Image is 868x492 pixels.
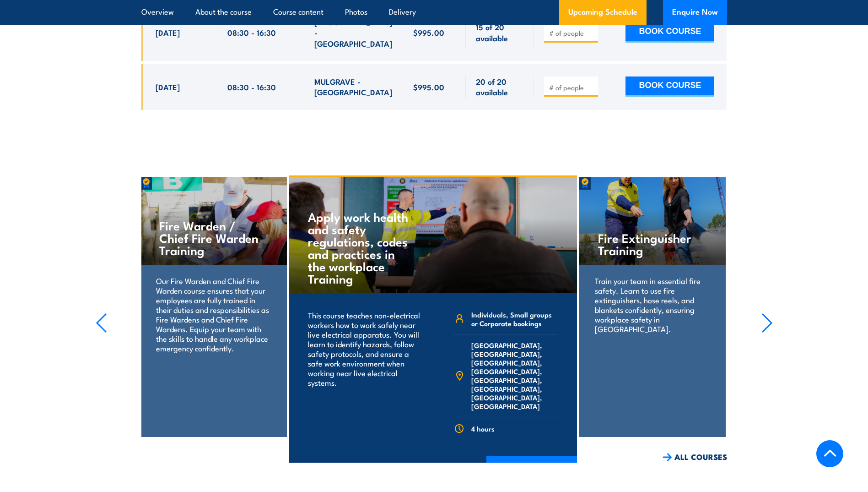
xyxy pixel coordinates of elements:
[471,424,495,433] span: 4 hours
[549,83,595,92] input: # of people
[156,276,271,353] p: Our Fire Warden and Chief Fire Warden course ensures that your employees are fully trained in the...
[549,28,595,38] input: # of people
[314,76,393,98] span: MULGRAVE - [GEOGRAPHIC_DATA]
[413,82,444,92] span: $995.00
[308,210,415,284] h4: Apply work health and safety regulations, codes and practices in the workplace Training
[598,231,706,256] h4: Fire Extinguisher Training
[625,77,714,97] button: BOOK COURSE
[663,452,727,462] a: ALL COURSES
[625,22,714,43] button: BOOK COURSE
[476,22,524,43] span: 15 of 20 available
[308,310,421,387] p: This course teaches non-electrical workers how to work safely near live electrical apparatus. You...
[227,27,276,38] span: 08:30 - 16:30
[314,16,393,49] span: [GEOGRAPHIC_DATA] - [GEOGRAPHIC_DATA]
[156,27,180,38] span: [DATE]
[471,310,558,328] span: Individuals, Small groups or Corporate bookings
[413,27,444,38] span: $995.00
[476,76,524,98] span: 20 of 20 available
[227,82,276,92] span: 08:30 - 16:30
[159,219,268,256] h4: Fire Warden / Chief Fire Warden Training
[595,276,710,333] p: Train your team in essential fire safety. Learn to use fire extinguishers, hose reels, and blanke...
[156,82,180,92] span: [DATE]
[471,341,558,410] span: [GEOGRAPHIC_DATA], [GEOGRAPHIC_DATA], [GEOGRAPHIC_DATA], [GEOGRAPHIC_DATA], [GEOGRAPHIC_DATA], [G...
[486,456,577,480] a: COURSE DETAILS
